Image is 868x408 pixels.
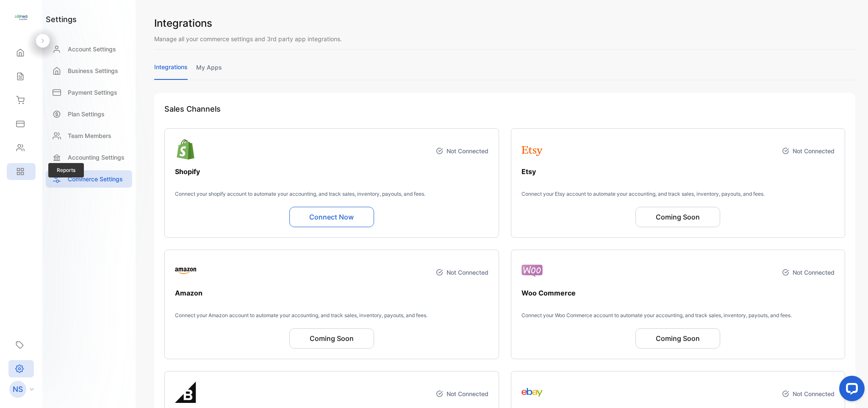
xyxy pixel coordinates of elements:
span: Reports [48,163,84,177]
a: Accounting Settings [46,149,132,166]
h2: Sales Channels [164,103,845,115]
p: Etsy [521,166,835,177]
img: logo [521,260,543,281]
p: Connect your Amazon account to automate your accounting, and track sales, inventory, payouts, and... [175,312,488,319]
p: Woo Commerce [521,288,835,298]
button: Coming Soon [635,207,720,227]
iframe: LiveChat chat widget [832,372,868,408]
p: Not Connected [446,389,488,398]
p: Amazon [175,288,488,298]
img: logo [521,382,543,403]
img: logo [175,382,196,403]
p: Team Members [68,131,111,140]
button: Connect Now [289,207,374,227]
a: Account Settings [46,40,132,58]
p: Connect your Etsy account to automate your accounting, and track sales, inventory, payouts, and f... [521,190,835,198]
p: Business Settings [68,66,118,75]
p: Accounting Settings [68,153,125,162]
button: Coming Soon [289,328,374,349]
a: Business Settings [46,62,132,79]
img: logo [175,260,196,281]
button: Coming Soon [635,328,720,349]
h1: Integrations [154,16,855,31]
a: my apps [196,63,222,79]
p: Not Connected [446,146,488,155]
p: Manage all your commerce settings and 3rd party app integrations. [154,34,855,43]
p: NS [13,384,23,395]
a: Payment Settings [46,84,132,101]
p: Not Connected [793,268,835,277]
img: logo [175,139,196,160]
a: Team Members [46,127,132,144]
p: Account Settings [68,45,116,53]
p: Payment Settings [68,88,117,97]
p: Commerce Settings [68,174,123,183]
p: Connect your Woo Commerce account to automate your accounting, and track sales, inventory, payout... [521,312,835,319]
a: integrations [154,62,188,80]
p: Shopify [175,166,488,177]
a: Commerce Settings [46,170,132,188]
img: logo [521,139,543,160]
a: Plan Settings [46,105,132,123]
h1: settings [46,14,77,25]
p: Connect your shopify account to automate your accounting, and track sales, inventory, payouts, an... [175,190,488,198]
p: Not Connected [446,268,488,277]
p: Plan Settings [68,110,105,118]
img: logo [15,11,28,24]
p: Not Connected [793,389,835,398]
p: Not Connected [793,146,835,155]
